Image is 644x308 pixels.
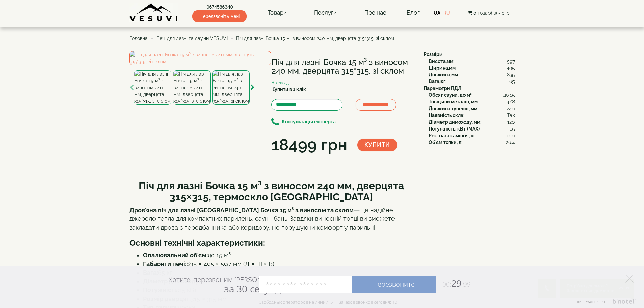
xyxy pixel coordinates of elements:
b: Довжина тунелю, мм [429,106,477,111]
a: Виртуальная АТС [573,299,636,308]
a: Товари [261,5,293,21]
div: : [429,92,515,98]
span: :99 [461,280,471,289]
div: Свободных операторов на линии: 5 Заказов звонков сегодня: 10+ [259,299,399,305]
span: 120 [507,119,515,125]
a: Про нас [358,5,393,21]
div: : [429,98,515,105]
b: Довжина,мм [429,72,458,77]
img: Піч для лазні Бочка 15 м³ з виносом 240 мм, дверцята 315*315, зі склом [129,51,271,65]
span: 835 [507,71,515,78]
div: : [429,132,515,139]
b: Товщини металів, мм [429,99,478,104]
span: 240 [507,105,515,112]
div: : [429,65,515,71]
a: Блог [407,9,420,16]
span: 00: [442,280,451,289]
a: 0674586340 [192,4,247,10]
div: : [429,105,515,112]
div: : [429,139,515,146]
strong: Дров'яна піч для лазні [GEOGRAPHIC_DATA] Бочка 15 м³ з виносом та склом [129,207,354,214]
b: Висота,мм [429,58,453,64]
b: Потужність, кВт (MAX) [429,126,480,132]
span: Так [507,112,515,119]
span: Передзвоніть мені [192,10,247,22]
div: : [429,119,515,125]
div: : [429,112,515,119]
a: Перезвоните [352,276,436,293]
h1: Піч для лазні Бочка 15 м³ з виносом 240 мм, дверцята 315*315, зі склом [271,58,413,76]
span: 0 товар(ів) - 0грн [473,10,512,16]
button: 0 товар(ів) - 0грн [466,9,515,17]
a: RU [443,10,450,16]
b: Основні технічні характеристики: [129,238,265,248]
b: Ширина,мм [429,65,456,71]
button: Купити [357,139,397,151]
b: Наявність скла [429,113,463,118]
div: Хотите, перезвоним [PERSON_NAME] [169,275,285,294]
a: Головна [129,35,148,41]
b: Габарити печі: [143,260,186,267]
img: Піч для лазні Бочка 15 м³ з виносом 240 мм, дверцята 315*315, зі склом [212,70,250,105]
span: 29 [436,277,471,289]
span: 65 [509,78,515,85]
b: Діаметр димоходу, мм [429,119,480,125]
span: 100 [507,132,515,139]
a: UA [434,10,440,16]
p: — це надійне джерело тепла для компактних парилень, саун і бань. Завдяки виносній топці ви зможет... [129,206,413,232]
li: до 15 м³ [143,251,413,260]
b: Об'єм топки, л [429,140,461,145]
img: Піч для лазні Бочка 15 м³ з виносом 240 мм, дверцята 315*315, зі склом [173,70,211,105]
span: 26.4 [506,139,515,146]
a: Послуги [307,5,343,21]
span: до 15 [503,92,515,98]
b: Розміри [424,52,443,57]
span: за 30 секунд? [224,282,285,295]
span: 15 [510,125,515,132]
div: 18499 грн [271,134,347,157]
b: Рек. вага каміння, кг. [429,133,476,138]
small: На складі [271,80,290,85]
span: Виртуальная АТС [577,300,608,304]
a: Печі для лазні та сауни VESUVI [156,35,228,41]
div: : [429,78,515,85]
span: 4/8 [507,98,515,105]
div: : [429,125,515,132]
b: Піч для лазні Бочка 15 м³ з виносом 240 мм, дверцята 315×315, термоскло [GEOGRAPHIC_DATA] [139,180,404,203]
div: : [429,58,515,65]
span: 495 [507,65,515,71]
b: Вага,кг [429,79,445,84]
b: Обсяг сауни, до м³ [429,92,472,98]
span: Піч для лазні Бочка 15 м³ з виносом 240 мм, дверцята 315*315, зі склом [236,35,394,41]
b: Опалювальний об’єм: [143,252,208,259]
img: Завод VESUVI [129,3,178,22]
b: Консультація експерта [282,119,336,125]
span: 597 [507,58,515,65]
label: Купити в 1 клік [271,86,306,93]
img: Піч для лазні Бочка 15 м³ з виносом 240 мм, дверцята 315*315, зі склом [134,70,171,105]
div: : [429,71,515,78]
b: Параметри ПДЛ [424,86,461,91]
li: 835 × 495 × 597 мм (Д × Ш × В) [143,260,413,268]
